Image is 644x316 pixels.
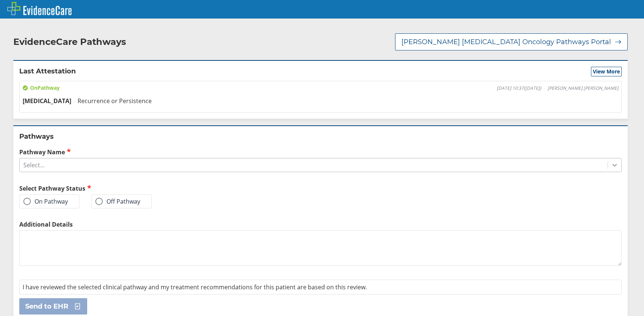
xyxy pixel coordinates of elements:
[591,67,622,76] button: View More
[395,33,628,50] button: [PERSON_NAME] [MEDICAL_DATA] Oncology Pathways Portal
[19,67,76,76] h2: Last Attestation
[7,2,72,15] img: EvidenceCare
[23,283,367,291] span: I have reviewed the selected clinical pathway and my treatment recommendations for this patient a...
[95,198,140,205] label: Off Pathway
[401,37,611,46] span: [PERSON_NAME] [MEDICAL_DATA] Oncology Pathways Portal
[19,184,318,192] h2: Select Pathway Status
[23,84,60,92] span: On Pathway
[19,148,622,156] label: Pathway Name
[19,220,622,228] label: Additional Details
[25,302,68,311] span: Send to EHR
[19,298,87,315] button: Send to EHR
[78,97,152,105] span: Recurrence or Persistence
[23,198,68,205] label: On Pathway
[593,68,620,75] span: View More
[548,85,618,91] span: [PERSON_NAME] [PERSON_NAME]
[23,161,45,169] div: Select...
[23,97,71,105] span: [MEDICAL_DATA]
[19,132,622,141] h2: Pathways
[497,85,541,91] span: [DATE] 10:37 ( [DATE] )
[13,36,126,47] h2: EvidenceCare Pathways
